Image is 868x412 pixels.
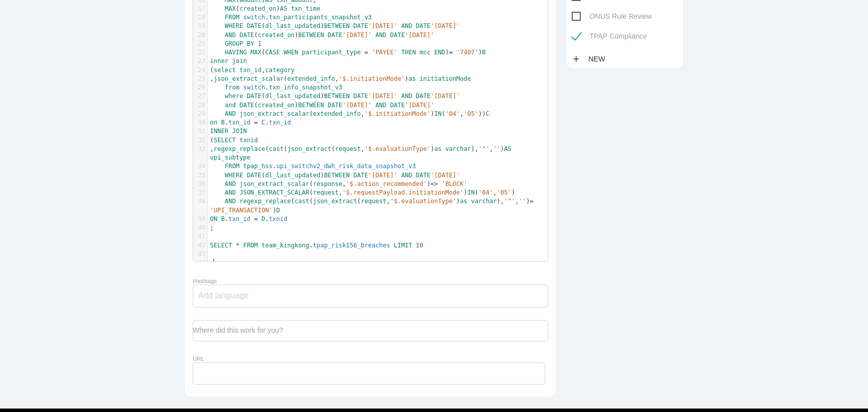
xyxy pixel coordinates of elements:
div: 40 [193,224,207,232]
span: B [482,49,486,56]
div: 30 [193,118,207,127]
span: WHERE [225,22,243,29]
span: B [221,215,225,223]
span: json_extract [287,145,332,152]
span: ( ) [210,172,460,179]
span: created_on [258,31,294,39]
span: AND [225,189,236,196]
span: DATE [240,102,254,109]
span: 'BLOCK' [441,180,467,187]
span: DATE [247,172,261,179]
span: tpap_risk156_breaches [313,242,390,249]
span: '05' [464,110,478,117]
span: json_extract [313,198,357,205]
span: THEN [401,49,416,56]
span: and [225,102,236,109]
div: 18 [193,13,207,22]
span: ( ) [210,92,460,100]
div: 34 [193,162,207,171]
span: DATE [327,31,342,39]
span: txnid [240,137,258,144]
span: GROUP [225,40,243,47]
span: response [313,180,342,187]
span: '$.initiationMode' [365,110,431,117]
span: . [210,14,372,21]
span: LIMIT [394,242,412,249]
span: '[DATE]' [342,31,372,39]
span: . [210,242,423,249]
span: IN [434,110,441,117]
input: Add language [198,285,259,306]
div: 36 [193,180,207,188]
span: WHEN [284,49,298,56]
span: request [313,189,339,196]
span: DATE [353,92,368,100]
span: JOIN [232,128,247,135]
span: '[DATE]' [405,102,434,109]
span: D [276,207,280,214]
span: AS [280,5,287,12]
span: '"' [478,145,490,152]
span: DATE [390,31,405,39]
span: AND [225,198,236,205]
span: txn_id [269,119,291,126]
span: ON [210,215,217,223]
span: . . [210,119,291,126]
span: tpap_hss [243,163,273,170]
div: 19 [193,22,207,30]
div: 41 [193,232,207,241]
span: DATE [416,22,431,29]
span: '[DATE]' [431,22,460,29]
span: participant_type [302,49,361,56]
span: AS [504,145,511,152]
span: ( , ) ( , )) [210,110,489,117]
span: created_on [258,102,294,109]
span: '$.evaluationType' [390,198,456,205]
span: ( , [210,67,294,74]
span: AND [225,31,236,39]
div: 38 [193,197,207,206]
span: '[DATE]' [368,22,398,29]
span: regexp_replace [240,198,291,205]
span: DATE [416,172,431,179]
span: category [265,67,294,74]
div: 23 [193,57,207,66]
span: '[DATE]' [368,92,398,100]
span: ( ( ( , ) ), , ) ) [210,198,537,213]
div: 28 [193,101,207,110]
span: json_extract_scalar [240,110,309,117]
span: DATE [353,22,368,29]
label: Hashtags [193,278,217,284]
span: '$.action_recommended' [346,180,427,187]
div: 20 [193,31,207,40]
span: DATE [240,31,254,39]
span: upi_switchv2_dwh_risk_data_snapshot_v3 [276,163,416,170]
span: 1 [258,40,261,47]
span: json_extract_scalar [240,180,309,187]
span: . [210,84,342,91]
span: txn_id [228,119,250,126]
span: END [434,49,445,56]
span: DATE [353,172,368,179]
span: HAVING [225,49,247,56]
span: '05' [497,189,512,196]
span: where [225,92,243,100]
span: BETWEEN [298,102,324,109]
span: '' [519,198,526,205]
span: dl_last_updated [265,92,320,100]
span: txn_participants_snapshot_v3 [269,14,372,21]
span: created_on [240,5,276,12]
div: 39 [193,215,207,224]
span: as [408,75,415,82]
div: 21 [193,40,207,48]
span: 10 [416,242,423,249]
div: 33 [193,145,207,153]
span: . . [210,215,287,223]
div: 25 [193,75,207,83]
span: '04' [445,110,460,117]
span: '$.requestPayload.initiationMode' [342,189,463,196]
span: '[DATE]' [431,172,460,179]
span: switch [243,84,265,91]
div: 32 [193,136,207,145]
span: JSON_EXTRACT_SCALAR [240,189,309,196]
